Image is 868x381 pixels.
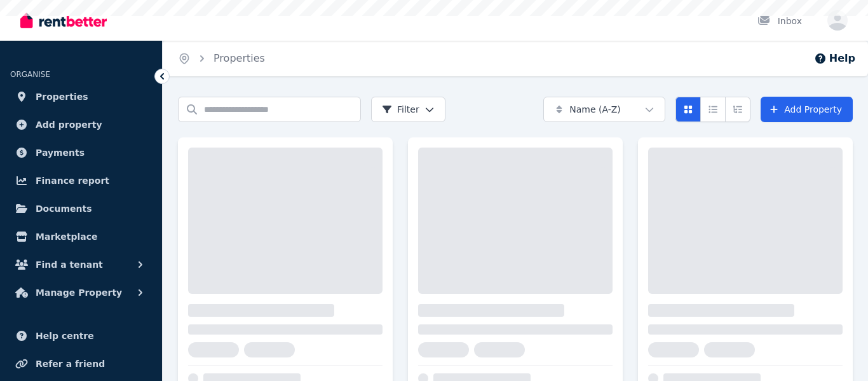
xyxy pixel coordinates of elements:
[36,201,92,216] span: Documents
[10,280,152,305] button: Manage Property
[10,196,152,221] a: Documents
[36,328,94,343] span: Help centre
[36,145,85,160] span: Payments
[10,351,152,377] a: Refer a friend
[757,15,802,27] div: Inbox
[10,112,152,137] a: Add property
[36,117,102,132] span: Add property
[725,97,750,122] button: Expanded list view
[36,356,105,371] span: Refer a friend
[814,51,855,66] button: Help
[761,97,853,122] a: Add Property
[569,103,621,116] span: Name (A-Z)
[10,84,152,109] a: Properties
[214,52,265,64] a: Properties
[10,168,152,193] a: Finance report
[20,11,107,30] img: RentBetter
[10,70,50,79] span: ORGANISE
[675,97,750,122] div: View options
[10,252,152,277] button: Find a tenant
[543,97,665,122] button: Name (A-Z)
[10,140,152,165] a: Payments
[10,323,152,349] a: Help centre
[163,41,280,76] nav: Breadcrumb
[36,89,88,104] span: Properties
[382,103,419,116] span: Filter
[36,257,103,272] span: Find a tenant
[700,97,726,122] button: Compact list view
[371,97,445,122] button: Filter
[36,285,122,300] span: Manage Property
[36,229,97,244] span: Marketplace
[36,173,109,188] span: Finance report
[10,224,152,249] a: Marketplace
[675,97,701,122] button: Card view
